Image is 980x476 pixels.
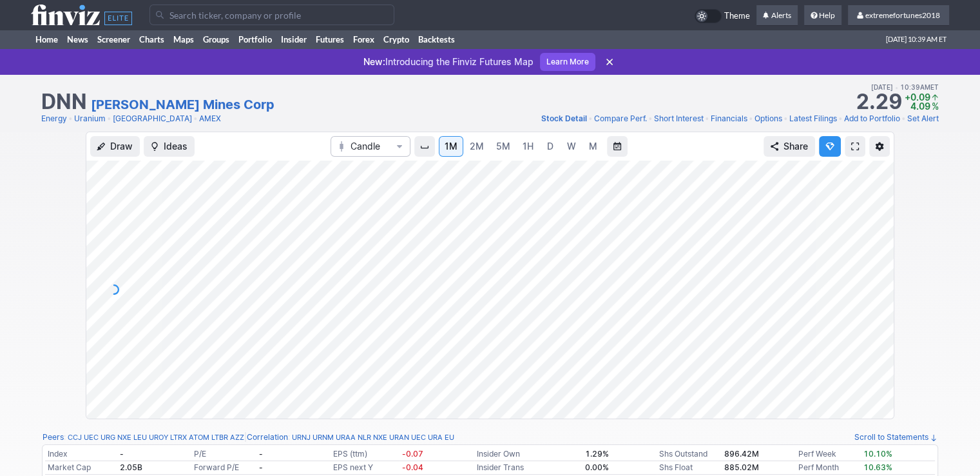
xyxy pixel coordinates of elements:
[234,30,276,49] a: Portfolio
[414,136,435,157] button: Interval
[363,56,385,67] span: New:
[854,432,937,442] a: Scroll to Statements
[848,5,949,26] a: extremefortunes2018
[754,112,782,125] a: Options
[585,449,609,459] b: 1.29%
[41,112,67,125] a: Energy
[90,136,140,157] button: Draw
[259,462,263,472] b: -
[932,101,939,112] span: %
[789,114,837,123] span: Latest Filings
[648,112,653,125] span: •
[901,112,906,125] span: •
[724,9,750,23] span: Theme
[402,462,423,472] span: -0.04
[695,9,750,23] a: Theme
[84,431,99,444] a: UEC
[905,92,930,103] span: +0.09
[582,136,603,157] a: M
[796,448,861,461] td: Perf Week
[331,136,410,157] button: Chart Type
[517,136,539,157] a: 1H
[749,112,753,125] span: •
[244,431,454,444] div: | :
[724,449,759,459] b: 896.42M
[910,101,930,112] span: 4.09
[783,112,788,125] span: •
[149,431,168,444] a: UROY
[379,30,414,49] a: Crypto
[41,92,87,112] h1: DNN
[144,136,195,157] button: Ideas
[856,92,902,112] strong: 2.29
[312,431,334,444] a: URNM
[62,30,93,49] a: News
[199,112,221,125] a: AMEX
[819,136,841,157] button: Explore new features
[541,112,587,125] a: Stock Detail
[496,141,510,152] span: 5M
[439,136,463,157] a: 1M
[101,431,115,444] a: URG
[594,112,647,125] a: Compare Perf.
[107,112,111,125] span: •
[110,140,133,153] span: Draw
[336,431,356,444] a: URAA
[68,112,73,125] span: •
[845,136,865,157] a: Fullscreen
[45,448,117,461] td: Index
[198,30,234,49] a: Groups
[169,30,198,49] a: Maps
[589,141,597,152] span: M
[789,112,837,125] a: Latest Filings
[74,112,106,125] a: Uranium
[170,431,187,444] a: LTRX
[292,431,311,444] a: URNJ
[43,431,244,444] div: :
[373,431,387,444] a: NXE
[363,55,533,68] p: Introducing the Finviz Futures Map
[567,141,576,152] span: W
[540,53,595,71] a: Learn More
[796,461,861,475] td: Perf Month
[91,95,274,114] a: [PERSON_NAME] Mines Corp
[149,5,394,25] input: Search
[705,112,709,125] span: •
[907,112,939,125] a: Set Alert
[311,30,349,49] a: Futures
[445,141,457,152] span: 1M
[886,30,946,49] span: [DATE] 10:39 AM ET
[540,136,561,157] a: D
[764,136,815,157] button: Share
[120,449,124,459] b: -
[135,30,169,49] a: Charts
[331,461,399,475] td: EPS next Y
[164,140,187,153] span: Ideas
[247,432,288,442] a: Correlation
[865,10,940,20] span: extremefortunes2018
[871,81,939,93] span: [DATE] 10:39AM ET
[411,431,426,444] a: UEC
[331,448,399,461] td: EPS (ttm)
[895,83,898,91] span: •
[657,461,722,475] td: Shs Float
[863,449,892,459] span: 10.10%
[869,136,890,157] button: Chart Settings
[523,141,533,152] span: 1H
[358,431,371,444] a: NLR
[654,112,704,125] a: Short Interest
[445,431,454,444] a: EU
[402,449,423,459] span: -0.07
[230,431,244,444] a: AZZ
[844,112,900,125] a: Add to Portfolio
[474,461,582,475] td: Insider Trans
[120,462,142,472] b: 2.05B
[133,431,147,444] a: LEU
[783,140,808,153] span: Share
[117,431,131,444] a: NXE
[191,448,256,461] td: P/E
[607,136,628,157] button: Range
[594,114,647,123] span: Compare Perf.
[189,431,209,444] a: ATOM
[711,112,747,125] a: Financials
